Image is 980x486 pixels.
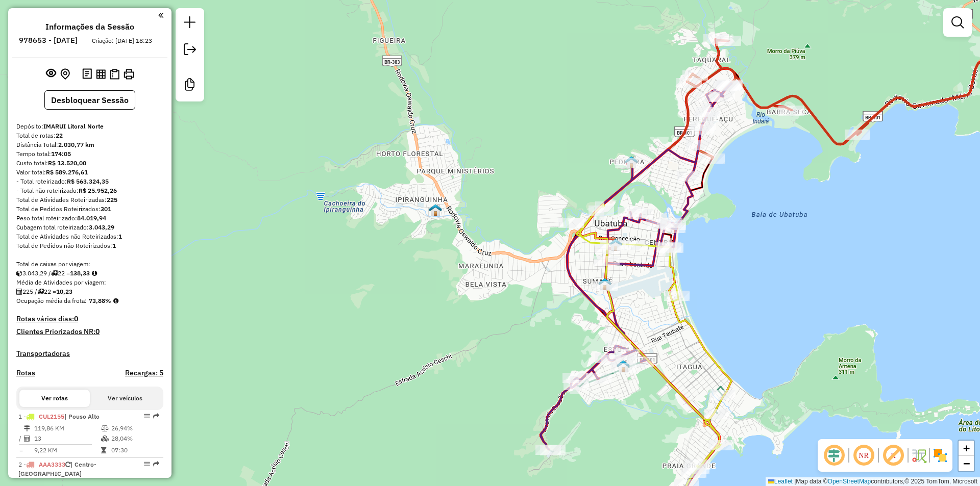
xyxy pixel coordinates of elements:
button: Centralizar mapa no depósito ou ponto de apoio [58,66,72,82]
td: / [18,433,23,444]
span: Ocultar deslocamento [822,443,846,468]
a: Rotas [16,369,35,377]
div: Distância Total: [16,140,163,149]
i: Tempo total em rota [101,447,106,453]
strong: 174:05 [51,150,71,158]
strong: R$ 25.952,26 [79,187,117,194]
img: P.A Ubatuba [617,360,630,373]
div: - Total roteirizado: [16,177,163,186]
span: Ocultar NR [851,443,876,468]
span: | Pouso Alto [64,413,100,420]
i: % de utilização do peso [101,425,109,431]
td: 9,22 KM [34,445,101,455]
div: 225 / 22 = [16,287,163,296]
strong: 2.030,77 km [58,141,94,148]
div: Tempo total: [16,149,163,159]
span: + [963,442,970,454]
span: | [794,478,796,485]
h6: 978653 - [DATE] [19,36,78,45]
div: Custo total: [16,159,163,168]
i: Meta Caixas/viagem: 1,00 Diferença: 137,33 [92,270,97,276]
span: CUL2155 [39,413,64,420]
span: 2 - [18,461,96,477]
button: Exibir sessão original [44,66,58,82]
div: Atividade não roteirizada - SEMAR LJ 26 UBATUBA [558,218,584,228]
span: Exibir rótulo [881,443,905,468]
td: 07:30 [111,445,159,455]
td: = [18,445,23,455]
a: Zoom in [959,441,974,456]
img: Fluxo de ruas [911,447,927,464]
strong: IMARUI Litoral Norte [43,122,104,130]
h4: Recargas: 5 [125,369,163,377]
td: 119,86 KM [34,423,101,433]
a: Nova sessão e pesquisa [180,12,200,35]
strong: 3.043,29 [89,223,114,231]
span: AAA3333 [39,461,65,468]
strong: R$ 563.324,35 [67,177,109,185]
a: Clique aqui para minimizar o painel [158,9,163,21]
img: BRUNA THAIS DOS SANTOS [598,277,611,291]
em: Rota exportada [153,413,159,419]
button: Visualizar Romaneio [108,67,121,82]
button: Desbloquear Sessão [44,90,135,110]
i: Veículo já utilizado nesta sessão [65,462,70,468]
strong: 73,88% [89,297,111,304]
i: % de utilização da cubagem [101,436,109,442]
h4: Rotas vários dias: [16,315,163,323]
strong: 1 [118,233,122,240]
div: - Total não roteirizado: [16,186,163,195]
td: 26,94% [111,423,159,433]
img: P.A02 Ubatuba [609,238,622,251]
strong: R$ 589.276,61 [46,168,88,176]
span: − [963,457,970,470]
i: Total de Atividades [24,436,30,442]
strong: 0 [74,314,78,323]
h4: Informações da Sessão [45,22,134,32]
strong: 138,33 [70,269,90,277]
span: 1 - [18,413,100,420]
img: IGHOR RENDRIX ALEIXO [625,156,638,169]
td: 13 [34,433,101,444]
div: 3.043,29 / 22 = [16,269,163,278]
div: Total de rotas: [16,131,163,140]
a: Zoom out [959,456,974,471]
a: Exportar sessão [180,39,200,62]
strong: 1 [112,242,116,249]
div: Peso total roteirizado: [16,214,163,223]
div: Total de Atividades não Roteirizadas: [16,232,163,241]
div: Média de Atividades por viagem: [16,278,163,287]
i: Total de Atividades [16,289,22,295]
strong: 84.019,94 [77,214,106,222]
button: Visualizar relatório de Roteirização [94,67,108,81]
button: Ver veículos [90,390,160,407]
a: Criar modelo [180,74,200,97]
strong: 22 [56,132,63,139]
a: OpenStreetMap [828,478,871,485]
div: Cubagem total roteirizado: [16,223,163,232]
em: Média calculada utilizando a maior ocupação (%Peso ou %Cubagem) de cada rota da sessão. Rotas cro... [113,298,118,304]
em: Opções [144,461,150,467]
strong: 225 [107,196,117,203]
td: 28,04% [111,433,159,444]
div: Total de caixas por viagem: [16,260,163,269]
div: Total de Pedidos Roteirizados: [16,204,163,214]
strong: 10,23 [56,288,72,295]
button: Logs desbloquear sessão [80,66,94,82]
div: Map data © contributors,© 2025 TomTom, Microsoft [766,477,980,486]
i: Distância Total [24,425,30,431]
span: Ocupação média da frota: [16,297,87,304]
div: Criação: [DATE] 18:23 [88,36,156,45]
strong: R$ 13.520,00 [48,159,86,167]
div: Depósito: [16,122,163,131]
strong: 0 [95,327,100,336]
i: Total de rotas [37,289,44,295]
strong: 301 [101,205,111,213]
img: Exibir/Ocultar setores [932,447,948,464]
div: Total de Pedidos não Roteirizados: [16,241,163,250]
a: Leaflet [768,478,793,485]
button: Ver rotas [19,390,90,407]
div: Total de Atividades Roteirizadas: [16,195,163,204]
button: Imprimir Rotas [121,67,136,82]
